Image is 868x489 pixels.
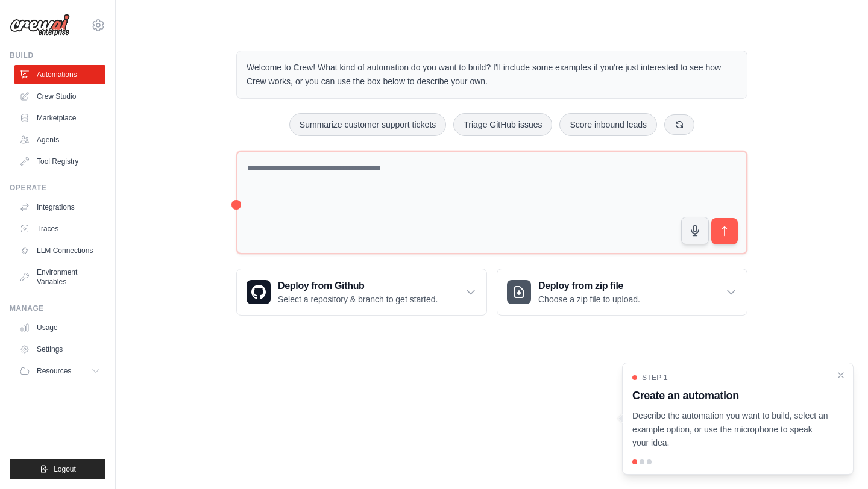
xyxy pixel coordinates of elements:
[632,409,829,450] p: Describe the automation you want to build, select an example option, or use the microphone to spe...
[14,152,105,171] a: Tool Registry
[559,113,657,136] button: Score inbound leads
[289,113,446,136] button: Summarize customer support tickets
[14,87,105,106] a: Crew Studio
[14,108,105,128] a: Marketplace
[10,459,105,479] button: Logout
[14,340,105,359] a: Settings
[14,198,105,217] a: Integrations
[642,373,668,382] span: Step 1
[14,263,105,291] a: Environment Variables
[247,61,737,89] p: Welcome to Crew! What kind of automation do you want to build? I'll include some examples if you'...
[14,65,105,84] a: Automations
[10,14,70,37] img: Logo
[14,361,105,381] button: Resources
[14,241,105,260] a: LLM Connections
[14,130,105,149] a: Agents
[836,370,846,380] button: Close walkthrough
[538,279,640,293] h3: Deploy from zip file
[10,51,105,60] div: Build
[14,318,105,337] a: Usage
[10,304,105,313] div: Manage
[278,293,438,305] p: Select a repository & branch to get started.
[10,183,105,193] div: Operate
[538,293,640,305] p: Choose a zip file to upload.
[14,219,105,238] a: Traces
[453,113,552,136] button: Triage GitHub issues
[54,464,76,474] span: Logout
[632,387,829,404] h3: Create an automation
[37,366,71,376] span: Resources
[278,279,438,293] h3: Deploy from Github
